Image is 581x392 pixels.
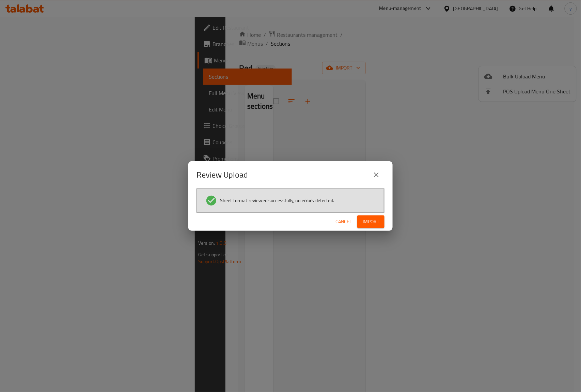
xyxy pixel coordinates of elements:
[197,169,248,180] h2: Review Upload
[220,197,334,204] span: Sheet format reviewed successfully, no errors detected.
[357,215,384,228] button: Import
[333,215,355,228] button: Cancel
[335,217,352,226] span: Cancel
[363,217,379,226] span: Import
[368,167,384,183] button: close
